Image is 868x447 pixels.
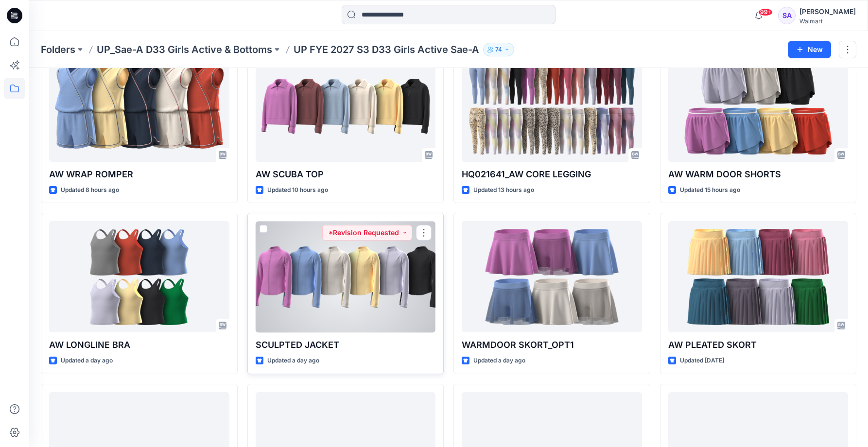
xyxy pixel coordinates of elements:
[462,51,642,162] a: HQ021641_AW CORE LEGGING
[799,6,856,17] div: [PERSON_NAME]
[41,43,75,56] a: Folders
[49,168,229,181] p: AW WRAP ROMPER
[668,51,849,162] a: AW WARM DOOR SHORTS
[256,51,436,162] a: AW SCUBA TOP
[267,356,319,366] p: Updated a day ago
[778,7,796,24] div: SA
[256,338,436,352] p: SCULPTED JACKET
[473,356,525,366] p: Updated a day ago
[61,356,113,366] p: Updated a day ago
[256,221,436,332] a: SCULPTED JACKET
[495,44,502,55] p: 74
[668,168,849,181] p: AW WARM DOOR SHORTS
[483,43,514,56] button: 74
[61,185,119,195] p: Updated 8 hours ago
[462,221,642,332] a: WARMDOOR SKORT_OPT1
[256,168,436,181] p: AW SCUBA TOP
[680,185,740,195] p: Updated 15 hours ago
[49,221,229,332] a: AW LONGLINE BRA
[294,43,479,56] p: UP FYE 2027 S3 D33 Girls Active Sae-A
[668,221,849,332] a: AW PLEATED SKORT
[97,43,272,56] a: UP_Sae-A D33 Girls Active & Bottoms
[267,185,328,195] p: Updated 10 hours ago
[462,168,642,181] p: HQ021641_AW CORE LEGGING
[49,338,229,352] p: AW LONGLINE BRA
[758,8,773,16] span: 99+
[799,17,856,25] div: Walmart
[462,338,642,352] p: WARMDOOR SKORT_OPT1
[668,338,849,352] p: AW PLEATED SKORT
[788,41,831,58] button: New
[473,185,534,195] p: Updated 13 hours ago
[49,51,229,162] a: AW WRAP ROMPER
[680,356,724,366] p: Updated [DATE]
